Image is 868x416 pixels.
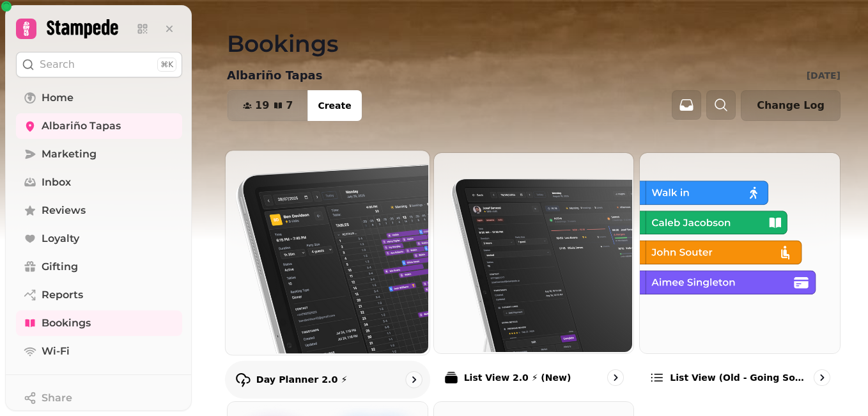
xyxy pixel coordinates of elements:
[741,90,841,121] button: Change Log
[639,152,841,396] a: List view (Old - going soon)List view (Old - going soon)
[256,373,348,386] p: Day Planner 2.0 ⚡
[816,371,828,384] svg: go to
[16,282,182,308] a: Reports
[42,259,78,275] span: Gifting
[16,226,182,252] a: Loyalty
[16,52,182,77] button: Search⌘K
[40,57,75,72] p: Search
[42,344,70,359] span: Wi-Fi
[157,58,176,72] div: ⌘K
[224,149,428,353] img: Day Planner 2.0 ⚡
[42,287,83,303] span: Reports
[807,69,841,82] p: [DATE]
[42,316,91,331] span: Bookings
[16,310,182,336] a: Bookings
[42,90,74,106] span: Home
[228,90,308,121] button: 197
[42,118,121,134] span: Albariño Tapas
[433,152,633,352] img: List View 2.0 ⚡ (New)
[225,150,430,398] a: Day Planner 2.0 ⚡Day Planner 2.0 ⚡
[16,385,182,411] button: Share
[757,100,825,111] span: Change Log
[16,170,182,195] a: Inbox
[42,231,79,246] span: Loyalty
[16,141,182,167] a: Marketing
[670,371,809,384] p: List view (Old - going soon)
[16,85,182,111] a: Home
[16,339,182,364] a: Wi-Fi
[464,371,571,384] p: List View 2.0 ⚡ (New)
[16,198,182,223] a: Reviews
[42,175,71,190] span: Inbox
[609,371,622,384] svg: go to
[42,390,72,406] span: Share
[433,152,635,396] a: List View 2.0 ⚡ (New)List View 2.0 ⚡ (New)
[639,152,839,352] img: List view (Old - going soon)
[227,67,322,84] p: Albariño Tapas
[16,113,182,139] a: Albariño Tapas
[318,101,351,110] span: Create
[286,100,293,111] span: 7
[307,90,361,121] button: Create
[16,254,182,280] a: Gifting
[255,100,269,111] span: 19
[42,147,97,162] span: Marketing
[407,373,420,386] svg: go to
[42,203,86,218] span: Reviews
